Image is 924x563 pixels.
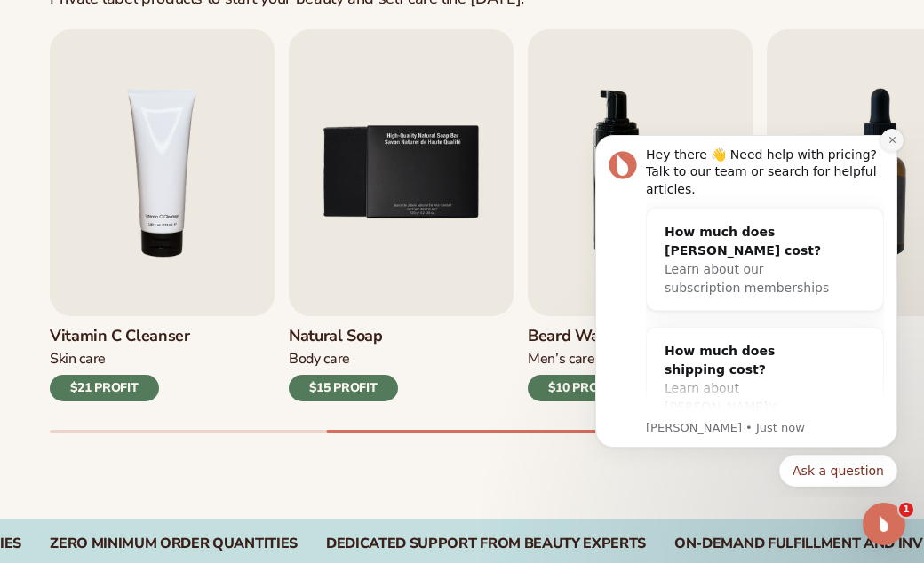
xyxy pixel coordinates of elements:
[528,327,637,346] h3: Beard Wash
[863,503,905,545] iframe: Intercom live chat
[528,375,637,401] div: $10 PROFIT
[50,535,298,552] div: Zero Minimum Order QuantitieS
[569,119,924,497] iframe: Intercom notifications message
[289,350,398,369] div: Body Care
[289,29,514,401] a: 5 / 9
[326,535,646,552] div: Dedicated Support From Beauty Experts
[899,503,913,517] span: 1
[528,29,753,401] a: 6 / 9
[528,350,637,369] div: Men’s Care
[50,375,159,401] div: $21 PROFIT
[50,327,190,346] h3: Vitamin C Cleanser
[289,375,398,401] div: $15 PROFIT
[50,350,190,369] div: Skin Care
[50,29,275,401] a: 4 / 9
[289,327,398,346] h3: Natural Soap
